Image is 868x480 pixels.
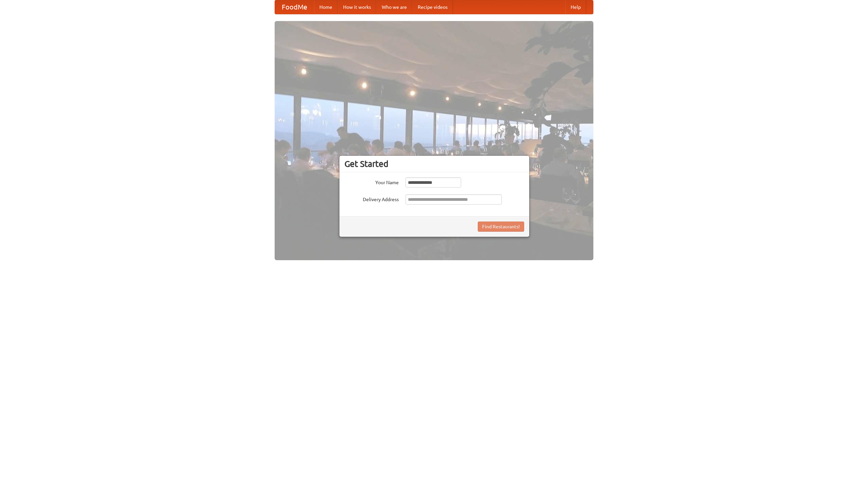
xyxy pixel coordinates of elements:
a: FoodMe [275,0,314,14]
a: Recipe videos [412,0,453,14]
a: How it works [338,0,376,14]
a: Who we are [376,0,412,14]
label: Delivery Address [344,194,399,203]
label: Your Name [344,177,399,186]
a: Help [565,0,586,14]
button: Find Restaurants! [478,222,524,232]
a: Home [314,0,338,14]
h3: Get Started [344,159,524,169]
